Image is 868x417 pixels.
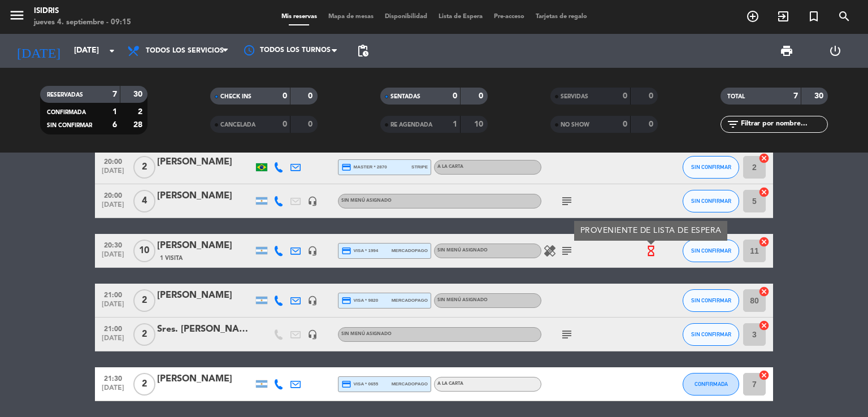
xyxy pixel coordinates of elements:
[8,38,68,63] i: [DATE]
[308,92,315,100] strong: 0
[758,320,770,331] i: cancel
[726,118,740,131] i: filter_list
[390,94,420,99] span: SENTADAS
[133,90,145,98] strong: 30
[691,164,731,170] span: SIN CONFIRMAR
[758,186,770,198] i: cancel
[157,322,253,337] div: Sres. [PERSON_NAME] & [PERSON_NAME] de L2A
[740,118,827,131] input: Filtrar por nombre...
[99,335,127,347] span: [DATE]
[99,188,127,201] span: 20:00
[746,10,759,23] i: add_circle_outline
[474,120,485,128] strong: 10
[133,156,155,179] span: 2
[138,108,145,116] strong: 2
[341,296,378,306] span: visa * 9820
[379,14,433,20] span: Disponibilidad
[341,379,378,389] span: visa * 0655
[99,167,127,180] span: [DATE]
[392,380,428,388] span: mercadopago
[758,286,770,297] i: cancel
[157,372,253,386] div: [PERSON_NAME]
[47,110,86,115] span: CONFIRMADA
[133,190,155,212] span: 4
[645,245,657,257] i: hourglass_empty
[307,296,318,306] i: headset_mic
[649,120,656,128] strong: 0
[793,92,798,100] strong: 7
[811,34,860,68] div: LOG OUT
[157,288,253,303] div: [PERSON_NAME]
[276,14,323,20] span: Mis reservas
[683,156,739,179] button: SIN CONFIRMAR
[561,122,589,128] span: NO SHOW
[99,301,127,314] span: [DATE]
[437,298,488,302] span: Sin menú asignado
[323,14,379,20] span: Mapa de mesas
[341,246,351,256] i: credit_card
[837,10,851,23] i: search
[283,120,287,128] strong: 0
[220,94,251,99] span: CHECK INS
[99,238,127,251] span: 20:30
[160,254,183,263] span: 1 Visita
[691,198,731,204] span: SIN CONFIRMAR
[561,94,588,99] span: SERVIDAS
[99,322,127,335] span: 21:00
[392,297,428,304] span: mercadopago
[390,122,432,128] span: RE AGENDADA
[814,92,826,100] strong: 30
[453,120,457,128] strong: 1
[683,323,739,346] button: SIN CONFIRMAR
[99,288,127,301] span: 21:00
[530,14,593,20] span: Tarjetas de regalo
[105,44,119,58] i: arrow_drop_down
[307,246,318,256] i: headset_mic
[157,155,253,170] div: [PERSON_NAME]
[392,247,428,254] span: mercadopago
[560,244,574,258] i: subject
[828,44,842,58] i: power_settings_new
[133,373,155,396] span: 2
[220,122,255,128] span: CANCELADA
[133,121,145,129] strong: 28
[307,329,318,340] i: headset_mic
[683,289,739,312] button: SIN CONFIRMAR
[99,384,127,397] span: [DATE]
[341,162,387,172] span: master * 2870
[8,7,25,24] i: menu
[623,92,627,100] strong: 0
[695,381,728,387] span: CONFIRMADA
[776,10,790,23] i: exit_to_app
[543,244,557,258] i: healing
[283,92,287,100] strong: 0
[691,247,731,254] span: SIN CONFIRMAR
[341,379,351,389] i: credit_card
[157,238,253,253] div: [PERSON_NAME]
[411,163,428,171] span: stripe
[758,153,770,164] i: cancel
[8,7,25,28] button: menu
[356,44,370,58] span: pending_actions
[146,47,224,55] span: Todos los servicios
[99,371,127,384] span: 21:30
[34,6,131,17] div: isidris
[574,221,727,241] div: PROVENIENTE DE LISTA DE ESPERA
[437,248,488,253] span: Sin menú asignado
[47,92,83,98] span: RESERVADAS
[99,201,127,214] span: [DATE]
[560,328,574,341] i: subject
[758,370,770,381] i: cancel
[488,14,530,20] span: Pre-acceso
[308,120,315,128] strong: 0
[341,296,351,306] i: credit_card
[560,194,574,208] i: subject
[623,120,627,128] strong: 0
[437,164,463,169] span: A LA CARTA
[479,92,485,100] strong: 0
[307,196,318,206] i: headset_mic
[341,332,392,336] span: Sin menú asignado
[341,162,351,172] i: credit_card
[112,121,117,129] strong: 6
[133,289,155,312] span: 2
